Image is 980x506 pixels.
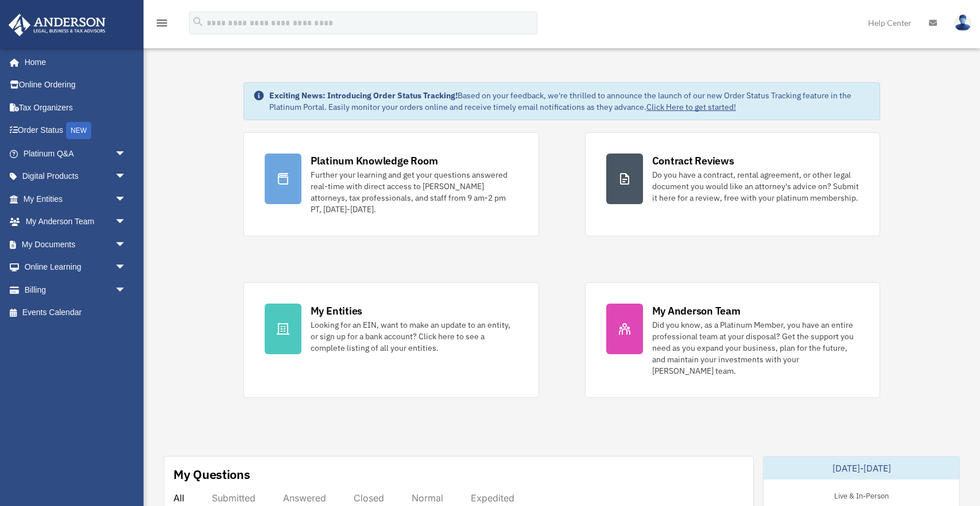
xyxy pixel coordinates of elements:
a: Order StatusNEW [8,119,144,143]
a: Platinum Q&Aarrow_drop_down [8,142,144,165]
div: Looking for an EIN, want to make an update to an entity, or sign up for a bank account? Click her... [311,319,518,354]
span: arrow_drop_down [115,142,138,166]
div: Contract Reviews [652,154,734,168]
a: Digital Productsarrow_drop_down [8,165,144,188]
a: Platinum Knowledge Room Further your learning and get your questions answered real-time with dire... [243,132,539,236]
a: My Documentsarrow_drop_down [8,233,144,256]
a: Home [8,51,138,74]
div: Answered [283,492,326,504]
div: Closed [354,492,384,504]
div: Live & In-Person [825,489,898,501]
a: My Anderson Team Did you know, as a Platinum Member, you have an entire professional team at your... [585,282,881,398]
div: Do you have a contract, rental agreement, or other legal document you would like an attorney's ad... [652,169,859,204]
i: search [192,16,204,28]
span: arrow_drop_down [115,187,138,211]
span: arrow_drop_down [115,233,138,256]
a: Click Here to get started! [646,102,736,112]
div: Platinum Knowledge Room [311,154,438,168]
img: Anderson Advisors Platinum Portal [5,14,109,36]
a: Events Calendar [8,301,144,324]
img: User Pic [954,14,971,31]
a: My Anderson Teamarrow_drop_down [8,210,144,233]
span: arrow_drop_down [115,256,138,279]
div: Based on your feedback, we're thrilled to announce the launch of our new Order Status Tracking fe... [269,90,871,113]
div: My Questions [173,466,250,483]
div: [DATE]-[DATE] [764,457,959,480]
div: My Entities [311,304,362,318]
a: My Entitiesarrow_drop_down [8,187,144,210]
div: Further your learning and get your questions answered real-time with direct access to [PERSON_NAM... [311,169,518,215]
a: Online Ordering [8,74,144,97]
a: Contract Reviews Do you have a contract, rental agreement, or other legal document you would like... [585,132,881,236]
div: Normal [412,492,443,504]
a: Online Learningarrow_drop_down [8,256,144,279]
span: arrow_drop_down [115,278,138,302]
a: Billingarrow_drop_down [8,278,144,301]
div: Submitted [212,492,255,504]
div: All [173,492,184,504]
a: menu [155,20,169,30]
div: Expedited [471,492,514,504]
div: Did you know, as a Platinum Member, you have an entire professional team at your disposal? Get th... [652,319,859,377]
i: menu [155,16,169,30]
div: My Anderson Team [652,304,741,318]
a: Tax Organizers [8,96,144,119]
strong: Exciting News: Introducing Order Status Tracking! [269,90,458,101]
span: arrow_drop_down [115,210,138,234]
span: arrow_drop_down [115,165,138,189]
div: NEW [66,122,91,139]
a: My Entities Looking for an EIN, want to make an update to an entity, or sign up for a bank accoun... [243,282,539,398]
